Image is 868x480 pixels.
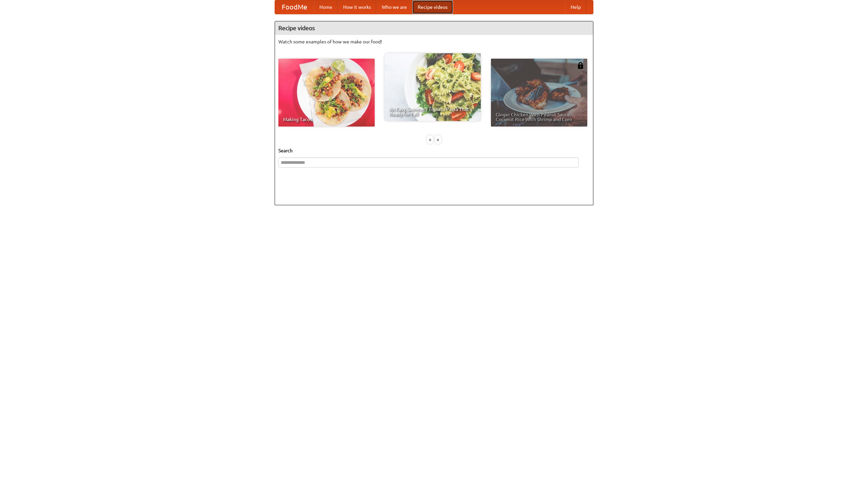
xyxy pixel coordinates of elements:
a: How it works [338,0,376,14]
a: Home [314,0,338,14]
a: Making Tacos [278,59,375,127]
p: Watch some examples of how we make our food! [278,38,590,45]
a: Help [565,0,586,14]
div: « [427,135,433,144]
a: An Easy, Summery Tomato Pasta That's Ready for Fall [384,53,481,121]
img: 483408.png [577,62,584,69]
a: Who we are [376,0,412,14]
span: An Easy, Summery Tomato Pasta That's Ready for Fall [389,107,476,116]
div: » [435,135,441,144]
h4: Recipe videos [275,21,593,35]
a: Recipe videos [412,0,453,14]
span: Making Tacos [283,117,370,122]
h5: Search [278,147,590,154]
a: FoodMe [275,0,314,14]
